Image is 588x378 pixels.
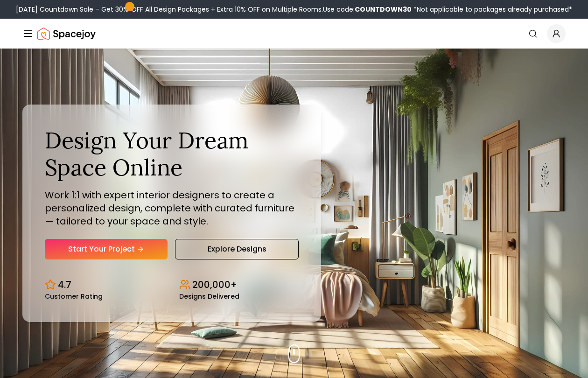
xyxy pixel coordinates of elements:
small: Customer Rating [45,293,103,300]
span: *Not applicable to packages already purchased* [412,5,572,14]
div: Design stats [45,271,299,300]
p: Work 1:1 with expert interior designers to create a personalized design, complete with curated fu... [45,189,299,228]
p: 4.7 [58,278,71,291]
a: Explore Designs [175,239,299,259]
div: [DATE] Countdown Sale – Get 30% OFF All Design Packages + Extra 10% OFF on Multiple Rooms. [16,5,572,14]
span: Use code: [323,5,412,14]
img: Spacejoy Logo [37,24,96,43]
b: COUNTDOWN30 [355,5,412,14]
h1: Design Your Dream Space Online [45,127,299,181]
small: Designs Delivered [179,293,239,300]
a: Start Your Project [45,239,168,259]
nav: Global [22,19,566,49]
a: Spacejoy [37,24,96,43]
p: 200,000+ [192,278,237,291]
